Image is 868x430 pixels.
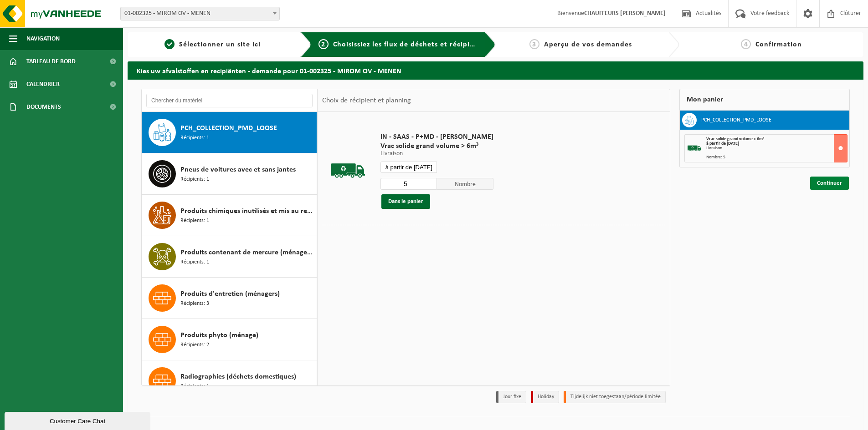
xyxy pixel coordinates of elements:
iframe: chat widget [5,410,152,430]
input: Sélectionnez date [380,162,437,173]
span: Radiographies (déchets domestiques) [180,371,296,382]
li: Holiday [531,391,559,403]
span: Récipients: 1 [180,217,209,225]
button: PCH_COLLECTION_PMD_LOOSE Récipients: 1 [142,112,317,153]
span: Choisissiez les flux de déchets et récipients [333,41,485,48]
button: Radiographies (déchets domestiques) Récipients: 1 [142,360,317,402]
button: Pneus de voitures avec et sans jantes Récipients: 1 [142,153,317,195]
span: Calendrier [26,73,60,96]
span: Récipients: 1 [180,175,209,184]
input: Chercher du matériel [146,94,313,107]
span: Vrac solide grand volume > 6m³ [380,142,493,151]
span: Produits chimiques inutilisés et mis au rebut (ménages) [180,206,314,217]
span: Récipients: 1 [180,382,209,391]
span: 2 [318,39,329,49]
h2: Kies uw afvalstoffen en recipiënten - demande pour 01-002325 - MIROM OV - MENEN [128,61,863,79]
button: Dans le panier [381,194,430,209]
span: 01-002325 - MIROM OV - MENEN [121,7,279,20]
strong: CHAUFFEURS [PERSON_NAME] [584,10,666,17]
button: Produits contenant de mercure (ménagers) Récipients: 1 [142,236,317,278]
strong: à partir de [DATE] [706,141,739,146]
button: Produits phyto (ménage) Récipients: 2 [142,319,317,360]
span: 3 [529,39,539,49]
span: Aperçu de vos demandes [544,41,632,48]
div: Nombre: 5 [706,155,847,160]
span: Tableau de bord [26,50,76,73]
span: Récipients: 3 [180,299,209,308]
span: Récipients: 1 [180,134,209,142]
span: PCH_COLLECTION_PMD_LOOSE [180,123,277,134]
span: Sélectionner un site ici [179,41,261,48]
span: 1 [164,39,175,49]
h3: PCH_COLLECTION_PMD_LOOSE [701,113,771,127]
div: Mon panier [679,89,850,111]
span: Récipients: 1 [180,258,209,267]
li: Jour fixe [496,391,526,403]
button: Produits chimiques inutilisés et mis au rebut (ménages) Récipients: 1 [142,195,317,236]
a: 1Sélectionner un site ici [132,39,293,50]
button: Produits d'entretien (ménagers) Récipients: 3 [142,278,317,319]
span: IN - SAAS - P+MD - [PERSON_NAME] [380,132,493,142]
span: Vrac solide grand volume > 6m³ [706,137,764,142]
p: Livraison [380,151,493,157]
span: Produits phyto (ménage) [180,330,258,341]
span: Navigation [26,27,60,50]
span: Confirmation [755,41,802,48]
div: Choix de récipient et planning [318,89,416,112]
span: Produits d'entretien (ménagers) [180,288,280,299]
span: 4 [741,39,751,49]
li: Tijdelijk niet toegestaan/période limitée [564,391,666,403]
span: Produits contenant de mercure (ménagers) [180,247,314,258]
span: Récipients: 2 [180,341,209,349]
span: Nombre [437,178,493,190]
div: Livraison [706,146,847,151]
span: Documents [26,96,61,118]
a: Continuer [810,177,849,190]
span: Pneus de voitures avec et sans jantes [180,164,296,175]
span: 01-002325 - MIROM OV - MENEN [120,7,280,20]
